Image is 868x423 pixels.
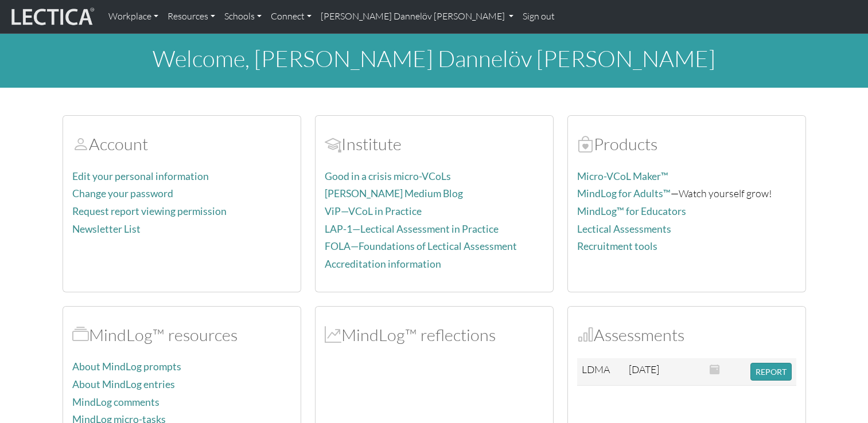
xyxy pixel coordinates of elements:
[577,170,668,182] a: Micro-VCoL Maker™
[72,223,141,235] a: Newsletter List
[325,258,441,270] a: Accreditation information
[577,358,625,386] td: LDMA
[577,134,594,154] span: Products
[72,170,209,182] a: Edit your personal information
[325,187,463,199] a: [PERSON_NAME] Medium Blog
[325,205,422,217] a: ViP—VCoL in Practice
[577,324,594,345] span: Assessments
[577,134,796,154] h2: Products
[577,185,796,202] p: —Watch yourself grow!
[710,363,720,375] span: This Assessment closed on: 2025-10-14 02:00
[325,170,451,182] a: Good in a crisis micro-VCoLs
[72,134,89,154] span: Account
[72,187,173,199] a: Change your password
[577,205,686,217] a: MindLog™ for Educators
[316,5,518,29] a: [PERSON_NAME] Dannelöv [PERSON_NAME]
[629,363,659,375] span: [DATE]
[750,363,792,381] button: REPORT
[220,5,266,29] a: Schools
[72,134,291,154] h2: Account
[72,378,175,390] a: About MindLog entries
[266,5,316,29] a: Connect
[72,205,227,217] a: Request report viewing permission
[325,325,544,345] h2: MindLog™ reflections
[72,361,181,373] a: About MindLog prompts
[9,6,95,28] img: lecticalive
[518,5,559,29] a: Sign out
[577,325,796,345] h2: Assessments
[325,240,517,252] a: FOLA—Foundations of Lectical Assessment
[72,396,159,408] a: MindLog comments
[325,223,499,235] a: LAP-1—Lectical Assessment in Practice
[325,134,341,154] span: Account
[325,324,341,345] span: MindLog
[577,187,671,199] a: MindLog for Adults™
[72,324,89,345] span: MindLog™ resources
[325,134,544,154] h2: Institute
[104,5,163,29] a: Workplace
[577,240,657,252] a: Recruitment tools
[577,223,671,235] a: Lectical Assessments
[163,5,220,29] a: Resources
[72,325,291,345] h2: MindLog™ resources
